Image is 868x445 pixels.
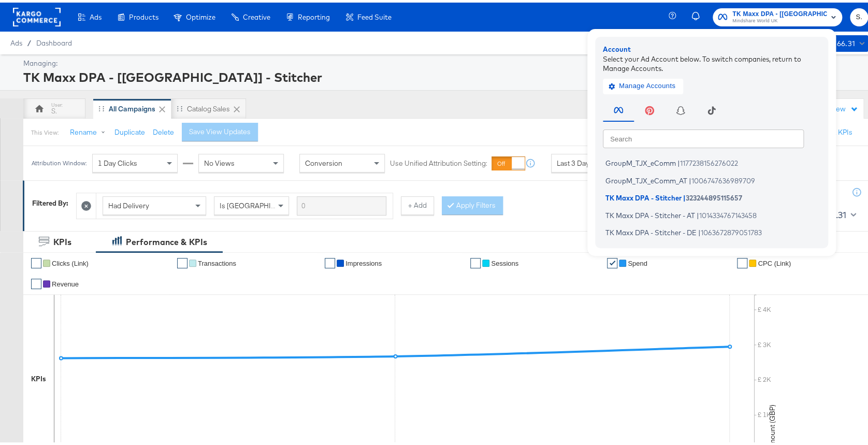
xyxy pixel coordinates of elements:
button: £222,766.31 [807,33,868,49]
div: TK Maxx DPA - [[GEOGRAPHIC_DATA]] - Stitcher [23,66,865,83]
span: Ads [10,36,22,45]
button: TK Maxx DPA - [[GEOGRAPHIC_DATA]] - StitcherMindshare World UK [713,6,842,24]
span: GroupM_TJX_eComm_AT [605,174,687,182]
span: Ads [90,10,102,19]
span: Products [129,10,158,19]
button: Rename [63,121,117,139]
span: TK Maxx DPA - Stitcher - AT [605,208,695,217]
a: ✔ [737,255,747,266]
span: Conversion [305,156,342,165]
span: Feed Suite [357,10,392,19]
span: 1177238156276022 [680,156,738,165]
button: + Add [401,194,434,212]
span: Sessions [491,257,518,265]
span: Revenue [52,278,79,285]
div: Managing: [23,56,865,66]
div: Filtered By: [32,196,68,206]
span: Impressions [345,257,382,265]
span: Had Delivery [108,198,149,208]
div: This View: [31,126,59,134]
div: Attribution Window: [31,157,87,164]
span: 1063672879051783 [701,226,762,234]
div: Select your Ad Account below. To switch companies, return to Manage Accounts. [603,51,820,70]
span: GroupM_TJX_eComm [605,156,676,165]
button: Manage Accounts [603,76,683,91]
div: Catalog Sales [187,102,230,111]
span: CPC (Link) [758,257,791,265]
span: | [683,191,686,199]
span: Last 3 Days [557,156,593,165]
span: | [677,156,680,165]
a: ✔ [607,255,617,266]
span: | [698,226,701,234]
span: Clicks (Link) [52,257,89,265]
div: Drag to reorder tab [177,103,182,109]
span: No Views [204,156,235,165]
div: Account [603,42,820,52]
span: 323244895115657 [686,191,742,199]
div: KPIs [31,371,46,381]
a: ✔ [470,255,481,266]
a: Dashboard [36,36,72,45]
a: ✔ [31,255,41,266]
span: Manage Accounts [611,78,675,90]
a: ✔ [177,255,187,266]
span: TK Maxx DPA - Stitcher [605,191,682,199]
label: Use Unified Attribution Setting: [390,156,487,166]
a: ✔ [325,255,335,266]
span: Transactions [198,257,236,265]
span: TK Maxx DPA - Stitcher - DE [605,226,697,234]
div: All Campaigns [109,102,155,111]
span: Is [GEOGRAPHIC_DATA] [220,198,299,208]
span: Creative [243,10,270,19]
span: Spend [628,257,647,265]
span: 1 Day Clicks [98,156,137,165]
span: Reporting [298,10,330,19]
button: Delete [153,125,174,135]
div: Performance & KPIs [126,234,207,246]
span: Optimize [186,10,215,19]
div: S. [51,104,57,113]
button: S. [850,6,868,24]
span: 1014334767143458 [699,208,757,217]
span: S. [854,9,864,21]
button: Duplicate [114,125,145,135]
span: | [689,174,691,182]
span: / [22,36,36,45]
div: KPIs [53,234,71,246]
span: TK Maxx DPA - [[GEOGRAPHIC_DATA]] - Stitcher [732,6,827,17]
span: | [697,208,699,217]
span: 1006747636989709 [691,174,755,182]
input: Enter a search term [297,194,386,213]
div: Drag to reorder tab [98,103,104,109]
span: Mindshare World UK [732,15,827,23]
a: ✔ [31,276,41,286]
